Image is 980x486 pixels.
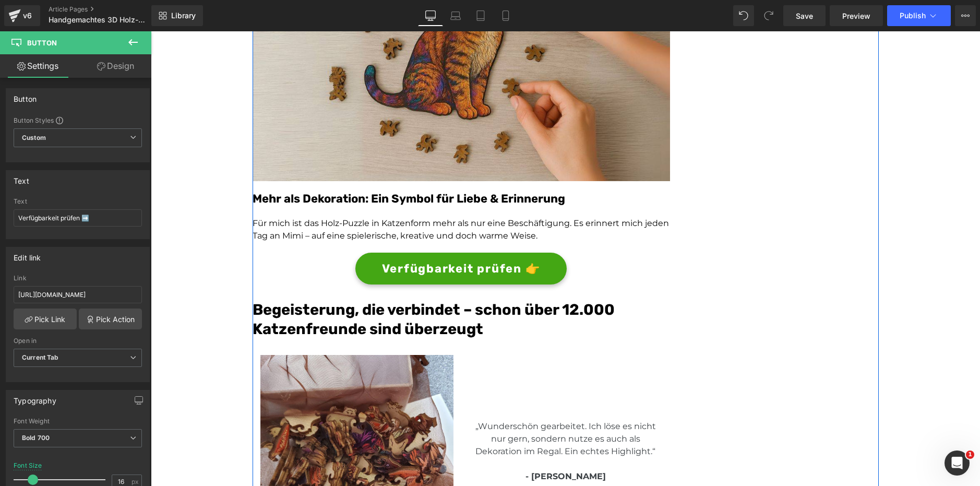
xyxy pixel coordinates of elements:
span: Library [171,11,196,20]
span: px [132,478,140,485]
a: Desktop [418,5,443,26]
b: Current Tab [22,353,59,361]
font: Mehr als Dekoration: Ein Symbol für Liebe & Erinnerung [102,160,414,174]
span: 1 [966,451,974,459]
div: Font Weight [14,418,142,425]
a: v6 [4,5,40,26]
div: Font Size [14,462,42,469]
div: Button Styles [14,116,142,124]
span: Verfügbarkeit prüfen 👉 [231,229,390,246]
iframe: Intercom live chat [945,451,970,476]
div: Open in [14,337,142,345]
button: Publish [887,5,951,26]
a: Mobile [493,5,518,26]
a: Article Pages [49,5,169,14]
a: Preview [830,5,883,26]
p: „Wunderschön gearbeitet. Ich löse es nicht nur gern, sondern nutze es auch als Dekoration im Rega... [318,389,511,426]
a: New Library [151,5,203,26]
a: Laptop [443,5,468,26]
button: Undo [733,5,754,26]
b: Bold 700 [22,434,50,442]
button: Redo [758,5,779,26]
a: Design [78,54,153,78]
span: Save [796,10,813,21]
a: Pick Action [79,309,142,329]
span: Handgemachtes 3D Holz-Puzzle in Katzenform ADV [49,16,149,24]
span: Publish [900,11,926,20]
button: More [955,5,976,26]
div: Text [14,198,142,205]
a: Tablet [468,5,493,26]
a: Verfügbarkeit prüfen 👉 [205,221,416,253]
div: Edit link [14,247,41,262]
div: v6 [21,9,34,22]
b: Custom [22,134,46,143]
div: Text [14,171,29,185]
font: Begeisterung, die verbindet – schon über 12.000 Katzenfreunde sind überzeugt [102,269,464,307]
p: Für mich ist das Holz-Puzzle in Katzenform mehr als nur eine Beschäftigung. Es erinnert mich jede... [102,186,519,211]
span: Preview [842,10,870,21]
div: Typography [14,390,56,405]
input: https://your-shop.myshopify.com [14,286,142,303]
strong: - [PERSON_NAME] [375,440,455,450]
div: Button [14,89,37,103]
span: Button [27,39,57,47]
a: Pick Link [14,309,77,329]
div: Link [14,275,142,282]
